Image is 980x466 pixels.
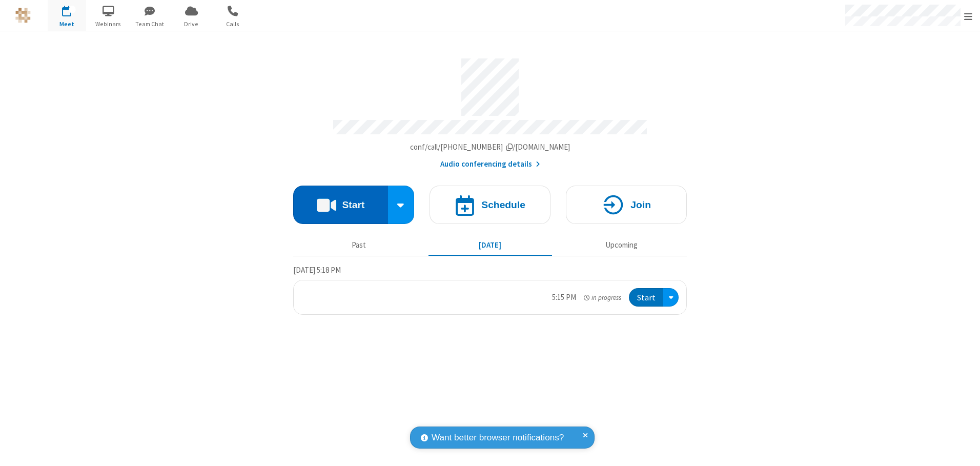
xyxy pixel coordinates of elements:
[388,186,415,224] div: Start conference options
[410,141,570,153] button: Copy my meeting room linkCopy my meeting room link
[432,431,564,444] span: Want better browser notifications?
[172,19,211,29] span: Drive
[69,6,76,13] div: 1
[293,265,341,275] span: [DATE] 5:18 PM
[89,19,128,29] span: Webinars
[954,439,972,459] iframe: Chat
[630,200,651,210] h4: Join
[663,288,679,307] div: Open menu
[428,235,552,255] button: [DATE]
[293,186,388,224] button: Start
[566,186,687,224] button: Join
[552,292,576,303] div: 5:15 PM
[297,235,421,255] button: Past
[430,186,550,224] button: Schedule
[342,200,364,210] h4: Start
[560,235,683,255] button: Upcoming
[15,8,31,23] img: QA Selenium DO NOT DELETE OR CHANGE
[214,19,252,29] span: Calls
[584,293,621,302] em: in progress
[131,19,169,29] span: Team Chat
[293,264,687,315] section: Today's Meetings
[629,288,663,307] button: Start
[440,158,540,170] button: Audio conferencing details
[48,19,86,29] span: Meet
[293,51,687,170] section: Account details
[481,200,525,210] h4: Schedule
[410,142,570,152] span: Copy my meeting room link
